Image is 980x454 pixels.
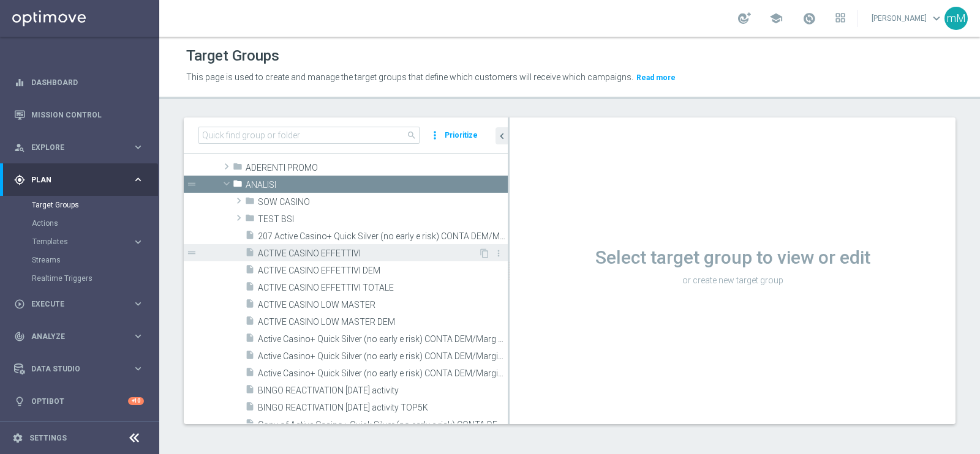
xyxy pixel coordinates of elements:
span: 207 Active Casino&#x2B; Quick Silver (no early e risk) CONTA DEM/Marginalit&#xE0; NEGATIVA ALL [258,231,508,242]
div: +10 [128,397,144,405]
span: ACTIVE CASINO EFFETTIVI DEM [258,266,508,276]
i: insert_drive_file [245,401,255,415]
button: play_circle_outline Execute keyboard_arrow_right [13,299,145,309]
a: Actions [32,218,127,228]
button: track_changes Analyze keyboard_arrow_right [13,332,145,341]
div: Templates [32,233,158,251]
button: person_search Explore keyboard_arrow_right [13,143,145,152]
button: equalizer Dashboard [13,78,145,87]
i: insert_drive_file [245,367,255,381]
a: [PERSON_NAME]keyboard_arrow_down [870,9,944,28]
div: Streams [32,251,158,269]
span: BINGO REACTIVATION 27.04.25 activity TOP5K [258,403,508,413]
div: Explore [14,142,132,153]
button: lightbulb Optibot +10 [13,396,145,406]
span: BINGO REACTIVATION 27.04.25 activity [258,385,508,396]
div: Dashboard [14,66,144,99]
a: Realtime Triggers [32,274,127,283]
div: Optibot [14,385,144,417]
a: Mission Control [31,99,144,131]
i: keyboard_arrow_right [132,236,144,248]
i: chevron_left [496,130,508,142]
i: keyboard_arrow_right [132,363,144,374]
span: ACTIVE CASINO EFFETTIVI TOTALE [258,283,508,293]
i: keyboard_arrow_right [132,174,144,185]
span: Plan [31,176,132,184]
i: keyboard_arrow_right [132,330,144,342]
span: Active Casino&#x2B; Quick Silver (no early e risk) CONTA DEM/Marg POS [258,334,508,344]
i: keyboard_arrow_right [132,141,144,153]
i: insert_drive_file [245,333,255,347]
span: SOW CASINO [258,197,508,207]
div: Plan [14,174,132,185]
div: Templates [32,238,132,245]
span: ADERENTI PROMO [246,163,508,173]
button: Data Studio keyboard_arrow_right [13,364,145,374]
span: Analyze [31,333,132,340]
i: folder [233,162,243,176]
button: Read more [635,71,677,84]
span: Copy of Active Casino&#x2B; Quick Silver (no early e risk) CONTA DEM/Marginalit&#xE0; NEGATIVA &l... [258,420,508,430]
button: gps_fixed Plan keyboard_arrow_right [13,175,145,185]
span: ACTIVE CASINO LOW MASTER [258,300,508,310]
i: track_changes [14,331,25,342]
span: Templates [32,238,120,245]
i: more_vert [494,248,503,258]
i: folder [245,213,255,227]
h1: Target Groups [186,47,279,65]
span: ACTIVE CASINO LOW MASTER DEM [258,317,508,327]
span: Explore [31,144,132,151]
i: play_circle_outline [14,299,25,310]
span: Active Casino&#x2B; Quick Silver (no early e risk) CONTA DEM/Marginalit&#xE0; NEGATIVA &lt;40 [258,351,508,362]
span: keyboard_arrow_down [930,12,943,25]
a: Optibot [31,385,128,417]
div: Execute [14,299,132,310]
div: Actions [32,214,158,233]
a: Target Groups [32,200,127,210]
i: Duplicate Target group [480,248,489,258]
span: TEST BSI [258,214,508,225]
a: Settings [29,434,67,442]
a: Dashboard [31,66,144,99]
i: insert_drive_file [245,299,255,313]
i: gps_fixed [14,174,25,185]
i: insert_drive_file [245,350,255,364]
i: insert_drive_file [245,247,255,261]
i: lightbulb [14,396,25,407]
div: Analyze [14,331,132,342]
h1: Select target group to view or edit [510,247,956,269]
div: Data Studio [14,363,132,374]
i: settings [12,433,23,444]
span: school [769,12,783,25]
i: folder [233,179,243,193]
i: equalizer [14,77,25,88]
button: Mission Control [13,110,145,120]
span: ACTIVE CASINO EFFETTIVI [258,248,478,259]
i: folder [245,196,255,210]
span: This page is used to create and manage the target groups that define which customers will receive... [186,72,633,82]
i: insert_drive_file [245,230,255,244]
i: insert_drive_file [245,419,255,433]
div: Target Groups [32,196,158,214]
i: keyboard_arrow_right [132,298,144,310]
div: Realtime Triggers [32,269,158,288]
i: person_search [14,142,25,153]
span: Data Studio [31,365,132,373]
i: insert_drive_file [245,281,255,296]
span: Active Casino&#x2B; Quick Silver (no early e risk) CONTA DEM/Marginalit&#xE0; NEGATIVA &gt;40 [258,368,508,379]
p: or create new target group [510,275,956,286]
div: mM [944,7,968,30]
div: Mission Control [14,99,144,131]
i: insert_drive_file [245,384,255,398]
i: more_vert [429,127,441,144]
button: Templates keyboard_arrow_right [32,237,145,247]
span: search [407,130,417,140]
